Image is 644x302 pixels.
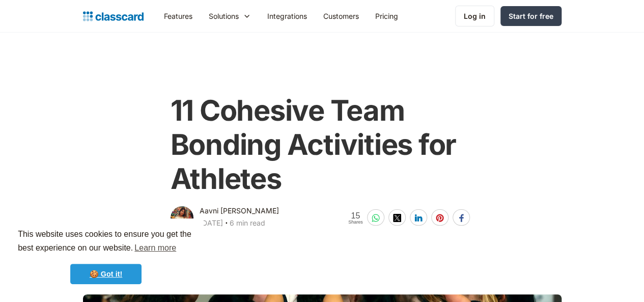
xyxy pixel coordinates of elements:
[18,228,194,256] span: This website uses cookies to ensure you get the best experience on our website.
[8,218,204,294] div: cookieconsent
[83,9,144,23] a: home
[509,11,553,21] div: Start for free
[500,6,562,26] a: Start for free
[457,214,465,222] img: facebook-white sharing button
[223,217,230,231] div: ‧
[230,217,265,229] div: 6 min read
[367,5,406,28] a: Pricing
[259,5,315,28] a: Integrations
[464,11,486,21] div: Log in
[156,5,201,28] a: Features
[372,214,380,222] img: whatsapp-white sharing button
[436,214,444,222] img: pinterest-white sharing button
[209,11,239,21] div: Solutions
[455,6,494,26] a: Log in
[133,240,178,256] a: learn more about cookies
[200,205,279,217] div: Aavni [PERSON_NAME]
[201,5,259,28] div: Solutions
[171,94,474,197] h1: 11 Cohesive Team Bonding Activities for Athletes
[348,211,363,220] span: 15
[315,5,367,28] a: Customers
[348,220,363,225] span: Shares
[70,264,142,284] a: dismiss cookie message
[200,217,223,229] div: [DATE]
[393,214,401,222] img: twitter-white sharing button
[414,214,423,222] img: linkedin-white sharing button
